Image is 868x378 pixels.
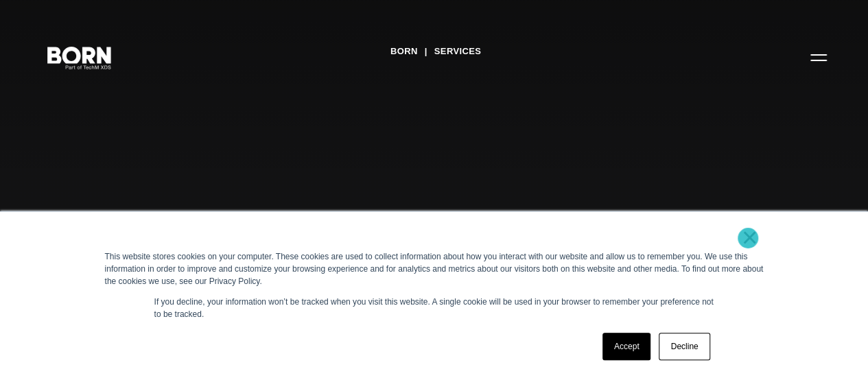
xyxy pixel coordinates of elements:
a: Decline [659,333,709,360]
a: BORN [390,41,418,62]
a: Accept [602,333,651,360]
a: × [742,231,758,244]
div: This website stores cookies on your computer. These cookies are used to collect information about... [105,250,764,287]
button: Open [802,43,835,71]
p: If you decline, your information won’t be tracked when you visit this website. A single cookie wi... [154,296,714,320]
a: Services [434,41,482,62]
